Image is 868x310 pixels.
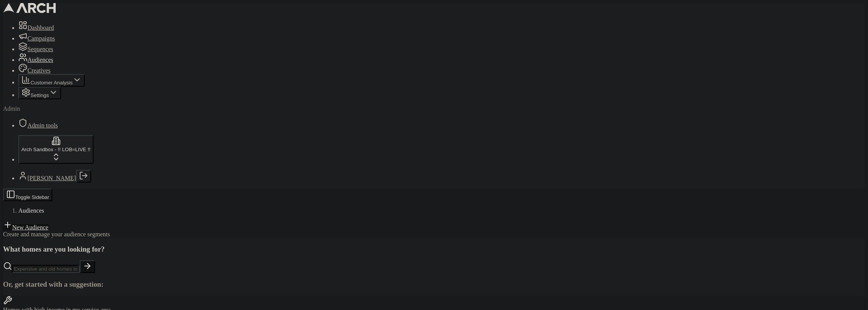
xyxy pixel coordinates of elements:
a: Audiences [18,57,53,63]
span: Campaigns [27,35,55,42]
span: Settings [31,92,49,98]
div: Create and manage your audience segments [3,231,865,238]
button: Arch Sandbox - !! LOB=LIVE !! [18,135,93,164]
a: Dashboard [18,24,54,31]
a: Admin tools [18,122,58,129]
span: Toggle Sidebar [15,194,49,200]
span: Admin tools [27,122,58,129]
span: Customer Analysis [31,80,72,86]
button: Log out [76,170,91,182]
div: Admin [3,105,865,112]
a: Sequences [18,46,53,52]
h3: Or, get started with a suggestion: [3,280,865,289]
h3: What homes are you looking for? [3,245,865,253]
a: Creatives [18,67,50,74]
nav: breadcrumb [3,207,865,214]
a: New Audience [3,224,48,231]
a: [PERSON_NAME] [27,175,76,181]
span: Sequences [27,46,53,52]
input: Expensive and old homes in greater SF Bay Area [12,265,80,273]
span: Audiences [18,207,44,214]
button: Customer Analysis [18,74,85,87]
span: Arch Sandbox - !! LOB=LIVE !! [21,147,90,152]
button: Settings [18,87,61,99]
button: Toggle Sidebar [3,189,52,201]
a: Campaigns [18,35,55,42]
span: Dashboard [27,24,54,31]
span: Creatives [27,67,50,74]
span: Audiences [27,57,53,63]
